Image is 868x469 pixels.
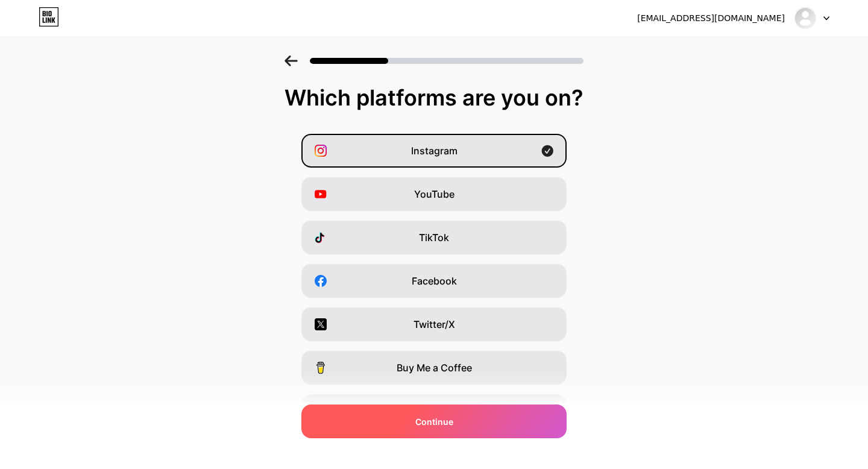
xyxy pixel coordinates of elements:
[411,143,458,158] span: Instagram
[794,7,817,30] img: felisitasanya
[419,230,449,245] span: TikTok
[12,86,856,110] div: Which platforms are you on?
[397,360,472,375] span: Buy Me a Coffee
[414,187,454,201] span: YouTube
[397,447,471,462] span: I have a website
[414,317,455,332] span: Twitter/X
[637,12,785,25] div: [EMAIL_ADDRESS][DOMAIN_NAME]
[415,415,453,428] span: Continue
[412,404,456,418] span: Snapchat
[412,274,457,288] span: Facebook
